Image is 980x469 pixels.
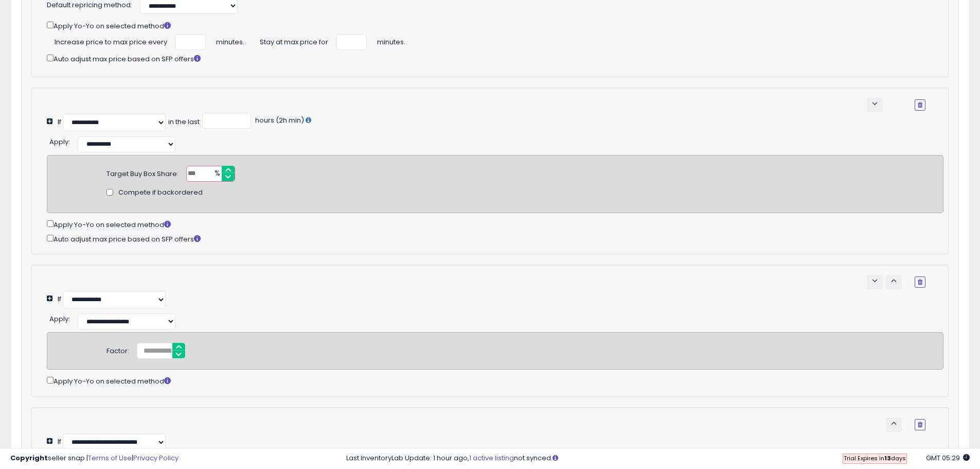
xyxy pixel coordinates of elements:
[49,137,68,147] span: Apply
[884,454,891,462] b: 13
[870,276,880,286] span: keyboard_arrow_down
[47,1,132,10] label: Default repricing method:
[886,418,902,432] button: keyboard_arrow_up
[47,53,925,64] div: Auto adjust max price based on SFP offers
[47,20,925,31] div: Apply Yo-Yo on selected method
[469,453,514,463] a: 1 active listing
[88,453,132,463] a: Terms of Use
[168,117,200,127] div: in the last
[926,453,970,463] span: 2025-09-9 05:29 GMT
[133,453,179,463] a: Privacy Policy
[254,115,304,125] span: hours (2h min)
[346,454,970,463] div: Last InventoryLab Update: 1 hour ago, not synced.
[260,34,328,47] span: Stay at max price for
[844,454,906,462] span: Trial Expires in days
[889,419,899,428] span: keyboard_arrow_up
[47,218,943,230] div: Apply Yo-Yo on selected method
[49,314,68,324] span: Apply
[10,453,48,463] strong: Copyright
[47,375,943,387] div: Apply Yo-Yo on selected method
[10,454,179,463] div: seller snap | |
[867,98,883,112] button: keyboard_arrow_down
[47,233,943,245] div: Auto adjust max price based on SFP offers
[49,311,70,324] div: :
[918,279,922,285] i: Remove Condition
[118,188,203,198] span: Compete if backordered
[889,276,899,286] span: keyboard_arrow_up
[208,166,225,182] span: %
[918,422,922,428] i: Remove Condition
[216,34,244,47] span: minutes.
[106,166,179,179] div: Target Buy Box Share:
[870,99,880,109] span: keyboard_arrow_down
[886,275,902,289] button: keyboard_arrow_up
[377,34,405,47] span: minutes.
[106,343,129,356] div: Factor:
[49,134,70,147] div: :
[553,455,558,461] i: Click here to read more about un-synced listings.
[867,275,883,289] button: keyboard_arrow_down
[918,102,922,108] i: Remove Condition
[55,34,167,47] span: Increase price to max price every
